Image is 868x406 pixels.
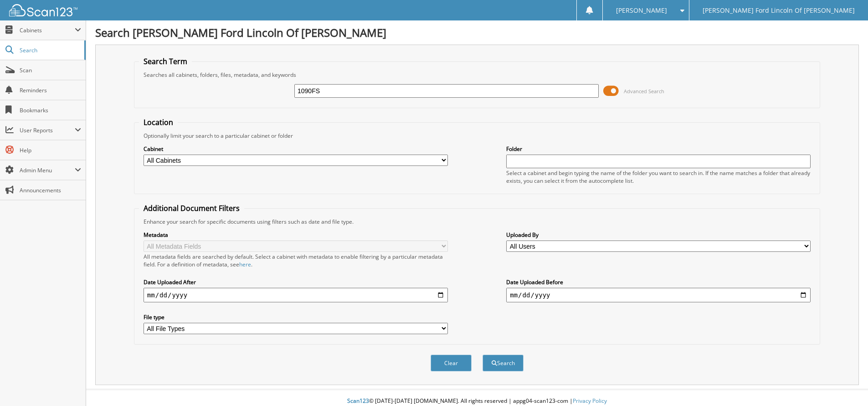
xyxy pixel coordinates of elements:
[20,86,81,94] span: Reminders
[347,397,369,405] span: Scan123
[144,278,448,286] label: Date Uploaded After
[624,88,664,95] span: Advanced Search
[20,106,81,114] span: Bookmarks
[139,218,815,226] div: Enhance your search for specific documents using filters such as date and file type.
[144,288,448,302] input: start
[506,288,811,302] input: end
[139,56,192,66] legend: Search Term
[144,231,448,239] label: Metadata
[139,203,244,213] legend: Additional Document Filters
[506,169,811,185] div: Select a cabinet and begin typing the name of the folder you want to search in. If the name match...
[20,186,81,194] span: Announcements
[703,8,855,13] span: [PERSON_NAME] Ford Lincoln Of [PERSON_NAME]
[20,166,75,174] span: Admin Menu
[20,146,81,154] span: Help
[20,126,75,134] span: User Reports
[9,4,77,16] img: scan123-logo-white.svg
[144,253,448,268] div: All metadata fields are searched by default. Select a cabinet with metadata to enable filtering b...
[431,355,472,371] button: Clear
[616,8,667,13] span: [PERSON_NAME]
[144,313,448,321] label: File type
[506,231,811,239] label: Uploaded By
[483,355,524,371] button: Search
[139,132,815,140] div: Optionally limit your search to a particular cabinet or folder
[20,66,81,74] span: Scan
[20,26,75,34] span: Cabinets
[239,261,251,268] a: here
[506,145,811,153] label: Folder
[144,145,448,153] label: Cabinet
[139,117,178,127] legend: Location
[822,362,868,406] iframe: Chat Widget
[20,46,80,54] span: Search
[573,397,607,405] a: Privacy Policy
[95,25,859,40] h1: Search [PERSON_NAME] Ford Lincoln Of [PERSON_NAME]
[506,278,811,286] label: Date Uploaded Before
[139,71,815,79] div: Searches all cabinets, folders, files, metadata, and keywords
